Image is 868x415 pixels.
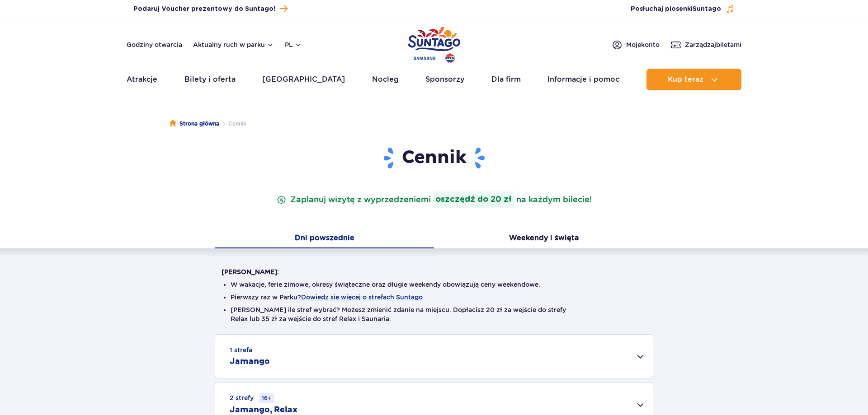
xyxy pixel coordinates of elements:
a: Godziny otwarcia [127,40,182,49]
strong: oszczędź do 20 zł [433,191,514,208]
h2: Jamango [230,356,270,367]
button: Dowiedz się więcej o strefach Suntago [301,294,423,301]
button: pl [285,40,302,49]
a: Strona główna [170,119,219,128]
li: Cennik [219,119,246,128]
a: Park of Poland [408,23,460,64]
a: Mojekonto [612,39,660,50]
li: Pierwszy raz w Parku? [231,293,637,302]
a: Nocleg [372,69,399,90]
span: Moje konto [626,40,660,49]
a: Bilety i oferta [184,69,236,90]
small: 2 strefy [230,393,274,403]
a: Zarządzajbiletami [670,39,741,50]
button: Dni powszednie [215,229,434,248]
span: Zarządzaj biletami [685,40,741,49]
li: W wakacje, ferie zimowe, okresy świąteczne oraz długie weekendy obowiązują ceny weekendowe. [231,280,637,289]
small: 16+ [259,393,274,403]
a: Atrakcje [127,69,157,90]
p: Zaplanuj wizytę z wyprzedzeniem na każdym bilecie! [275,191,594,208]
button: Weekendy i święta [434,229,653,248]
span: Podaruj Voucher prezentowy do Suntago! [133,5,275,14]
span: Suntago [693,6,721,12]
li: [PERSON_NAME] ile stref wybrać? Możesz zmienić zdanie na miejscu. Dopłacisz 20 zł za wejście do s... [231,305,637,323]
a: [GEOGRAPHIC_DATA] [262,69,345,90]
span: Kup teraz [668,75,703,84]
button: Kup teraz [646,69,741,90]
a: Podaruj Voucher prezentowy do Suntago! [133,3,288,15]
strong: [PERSON_NAME]: [222,268,279,275]
a: Dla firm [491,69,521,90]
small: 1 strefa [230,345,252,354]
a: Sponsorzy [425,69,464,90]
button: Aktualny ruch w parku [193,41,274,48]
a: Informacje i pomoc [547,69,619,90]
span: Posłuchaj piosenki [631,5,721,14]
button: Posłuchaj piosenkiSuntago [631,5,735,14]
h1: Cennik [222,146,646,170]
